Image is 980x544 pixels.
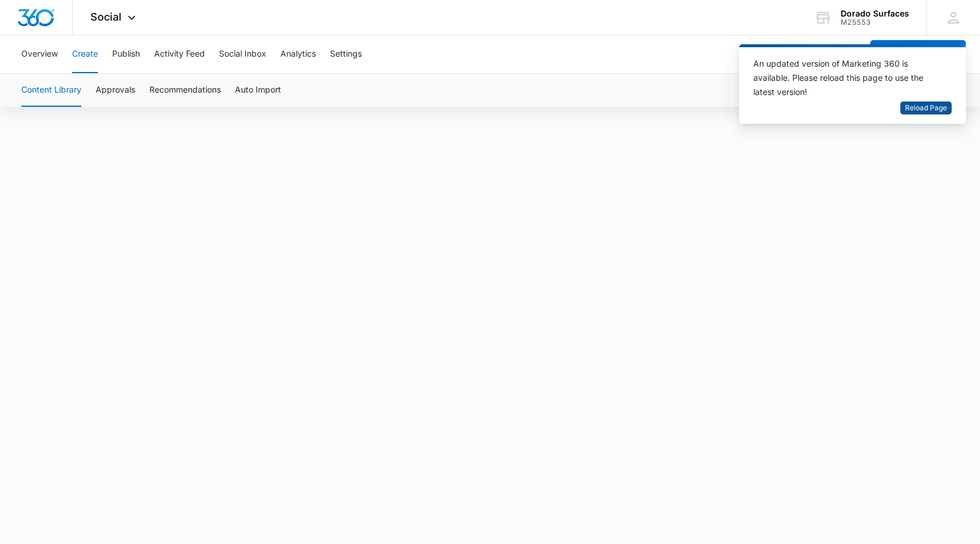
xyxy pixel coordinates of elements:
[149,74,221,107] button: Recommendations
[21,74,81,107] button: Content Library
[112,35,140,73] button: Publish
[96,74,135,107] button: Approvals
[841,9,909,18] div: account name
[900,101,952,115] button: Reload Page
[72,35,98,73] button: Create
[21,35,58,73] button: Overview
[90,11,122,23] span: Social
[905,103,947,114] span: Reload Page
[870,40,966,68] button: Create a Post
[841,18,909,27] div: account id
[219,35,266,73] button: Social Inbox
[154,35,205,73] button: Activity Feed
[280,35,316,73] button: Analytics
[753,57,937,99] div: An updated version of Marketing 360 is available. Please reload this page to use the latest version!
[235,74,281,107] button: Auto Import
[330,35,362,73] button: Settings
